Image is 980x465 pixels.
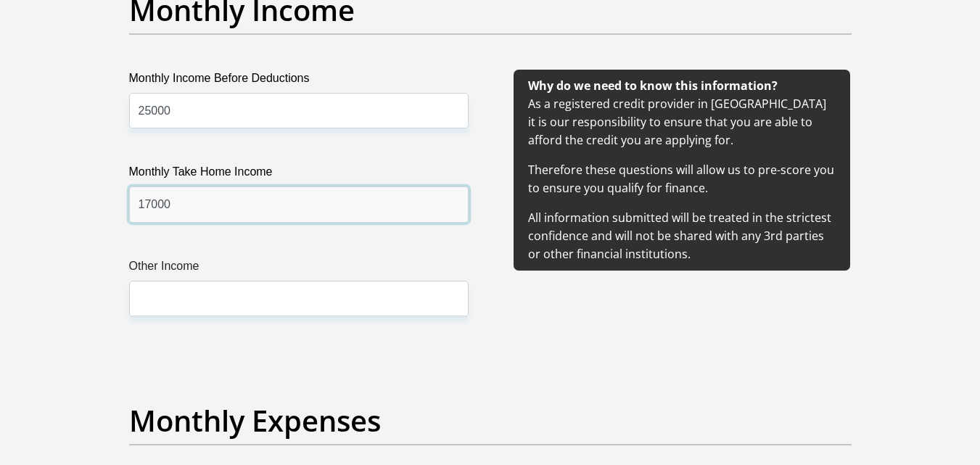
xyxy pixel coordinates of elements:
span: As a registered credit provider in [GEOGRAPHIC_DATA] it is our responsibility to ensure that you ... [528,78,834,262]
label: Other Income [129,258,469,281]
h2: Monthly Expenses [129,403,852,438]
label: Monthly Take Home Income [129,163,469,186]
input: Monthly Take Home Income [129,186,469,222]
input: Other Income [129,281,469,316]
b: Why do we need to know this information? [528,78,778,94]
label: Monthly Income Before Deductions [129,70,469,93]
input: Monthly Income Before Deductions [129,93,469,128]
